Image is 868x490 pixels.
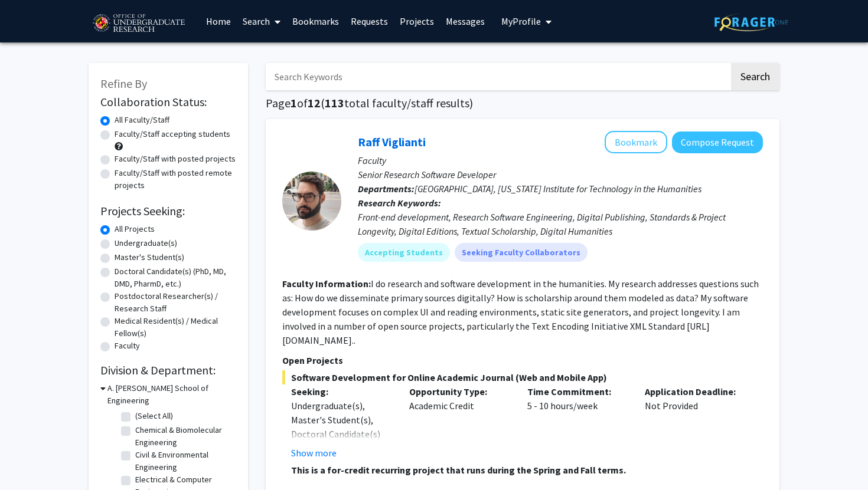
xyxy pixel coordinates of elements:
label: Faculty/Staff with posted remote projects [115,167,236,192]
span: Software Development for Online Academic Journal (Web and Mobile App) [282,370,763,384]
span: My Profile [501,15,541,27]
label: Postdoctoral Researcher(s) / Research Staff [115,290,236,315]
h2: Collaboration Status: [100,95,236,109]
div: Academic Credit [400,384,518,460]
label: Faculty/Staff with posted projects [115,153,236,165]
h2: Division & Department: [100,363,236,377]
b: Departments: [358,183,415,195]
mat-chip: Seeking Faculty Collaborators [455,243,588,262]
button: Show more [291,446,337,460]
img: ForagerOne Logo [714,13,788,31]
p: Opportunity Type: [409,384,510,399]
label: Master's Student(s) [115,251,184,264]
label: Chemical & Biomolecular Engineering [135,424,233,449]
button: Add Raff Viglianti to Bookmarks [605,131,667,153]
a: Search [237,1,286,42]
img: University of Maryland Logo [89,9,188,38]
a: Home [200,1,237,42]
iframe: Chat [9,437,50,481]
a: Bookmarks [286,1,345,42]
h3: A. [PERSON_NAME] School of Engineering [107,382,236,407]
h2: Projects Seeking: [100,204,236,218]
p: Open Projects [282,353,763,367]
label: Faculty [115,340,140,352]
a: Projects [394,1,440,42]
b: Research Keywords: [358,197,441,209]
label: All Projects [115,223,155,235]
button: Compose Request to Raff Viglianti [672,131,763,153]
a: Requests [345,1,394,42]
label: (Select All) [135,410,173,422]
label: Civil & Environmental Engineering [135,449,233,473]
span: 12 [308,96,321,110]
strong: This is a for-credit recurring project that runs during the Spring and Fall terms. [291,464,626,476]
p: Seeking: [291,384,391,399]
div: Front-end development, Research Software Engineering, Digital Publishing, Standards & Project Lon... [358,210,763,238]
mat-chip: Accepting Students [358,243,450,262]
input: Search Keywords [266,63,729,90]
label: Medical Resident(s) / Medical Fellow(s) [115,315,236,340]
p: Faculty [358,153,763,167]
p: Senior Research Software Developer [358,167,763,182]
label: All Faculty/Staff [115,114,169,126]
span: [GEOGRAPHIC_DATA], [US_STATE] Institute for Technology in the Humanities [415,183,701,195]
span: 1 [291,96,297,110]
p: Time Commitment: [527,384,628,399]
div: Not Provided [636,384,754,460]
fg-read-more: I do research and software development in the humanities. My research addresses questions such as... [282,278,759,346]
a: Raff Viglianti [358,134,426,149]
p: Application Deadline: [645,384,745,399]
span: Refine By [100,76,147,91]
span: 113 [325,96,344,110]
div: 5 - 10 hours/week [518,384,637,460]
button: Search [731,63,779,90]
div: Undergraduate(s), Master's Student(s), Doctoral Candidate(s) (PhD, MD, DMD, PharmD, etc.) [291,399,391,469]
h1: Page of ( total faculty/staff results) [266,96,779,110]
b: Faculty Information: [282,278,371,290]
label: Undergraduate(s) [115,237,177,249]
label: Faculty/Staff accepting students [115,128,230,140]
a: Messages [440,1,491,42]
label: Doctoral Candidate(s) (PhD, MD, DMD, PharmD, etc.) [115,265,236,290]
